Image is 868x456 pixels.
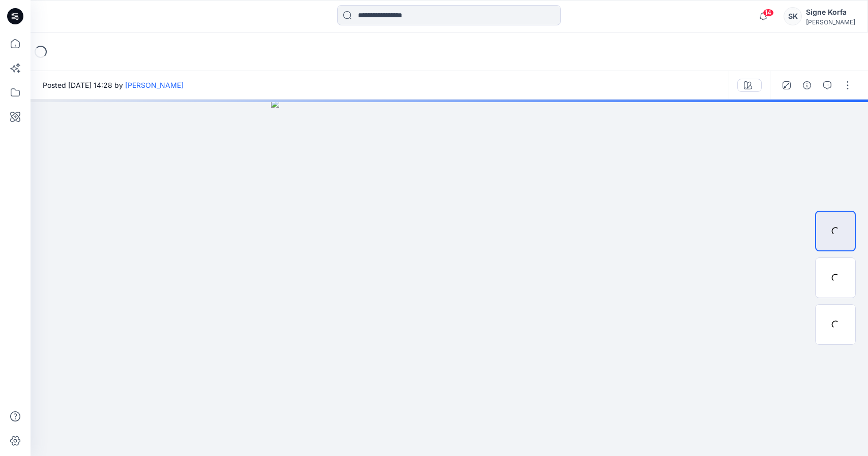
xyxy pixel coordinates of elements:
[799,77,815,93] button: Details
[806,18,855,26] div: [PERSON_NAME]
[271,100,628,456] img: eyJhbGciOiJIUzI1NiIsImtpZCI6IjAiLCJzbHQiOiJzZXMiLCJ0eXAiOiJKV1QifQ.eyJkYXRhIjp7InR5cGUiOiJzdG9yYW...
[125,81,184,89] a: [PERSON_NAME]
[806,6,855,18] div: Signe Korfa
[763,9,774,17] span: 14
[784,7,802,25] div: SK
[43,80,184,90] span: Posted [DATE] 14:28 by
